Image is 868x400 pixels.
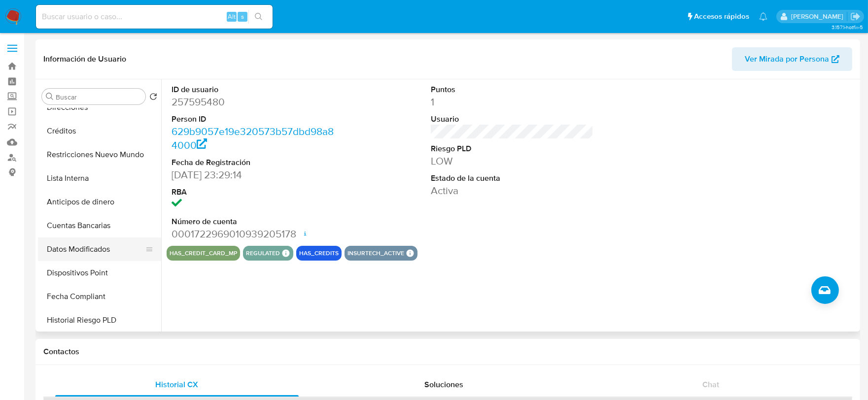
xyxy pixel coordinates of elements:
[56,93,141,101] input: Buscar
[46,93,54,100] button: Buscar
[172,157,335,168] dt: Fecha de Registración
[246,251,280,255] button: regulated
[172,84,335,95] dt: ID de usuario
[431,143,594,154] dt: Riesgo PLD
[38,261,161,285] button: Dispositivos Point
[43,347,852,357] h1: Contactos
[36,10,273,23] input: Buscar usuario o caso...
[38,308,161,332] button: Historial Riesgo PLD
[431,154,594,168] dd: LOW
[172,216,335,227] dt: Número de cuenta
[170,251,237,255] button: has_credit_card_mp
[172,114,335,125] dt: Person ID
[759,12,767,21] a: Notificaciones
[38,214,161,237] button: Cuentas Bancarias
[172,187,335,198] dt: RBA
[43,54,126,64] h1: Información de Usuario
[172,227,335,241] dd: 0001722969010939205178
[431,184,594,198] dd: Activa
[172,95,335,109] dd: 257595480
[38,119,161,143] button: Créditos
[431,84,594,95] dt: Puntos
[850,11,861,22] a: Salir
[694,11,749,22] span: Accesos rápidos
[299,251,339,255] button: has_credits
[172,168,335,182] dd: [DATE] 23:29:14
[424,379,463,390] span: Soluciones
[38,285,161,308] button: Fecha Compliant
[431,114,594,125] dt: Usuario
[155,379,198,390] span: Historial CX
[791,12,847,21] p: dalia.goicochea@mercadolibre.com.mx
[702,379,719,390] span: Chat
[732,47,852,71] button: Ver Mirada por Persona
[248,10,269,24] button: search-icon
[172,124,334,152] a: 629b9057e19e320573b57dbd98a84000
[745,47,829,71] span: Ver Mirada por Persona
[431,173,594,184] dt: Estado de la cuenta
[228,12,236,21] span: Alt
[38,143,161,167] button: Restricciones Nuevo Mundo
[38,190,161,214] button: Anticipos de dinero
[38,167,161,190] button: Lista Interna
[347,251,404,255] button: insurtech_active
[431,95,594,109] dd: 1
[38,237,153,261] button: Datos Modificados
[149,93,157,103] button: Volver al orden por defecto
[241,12,244,21] span: s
